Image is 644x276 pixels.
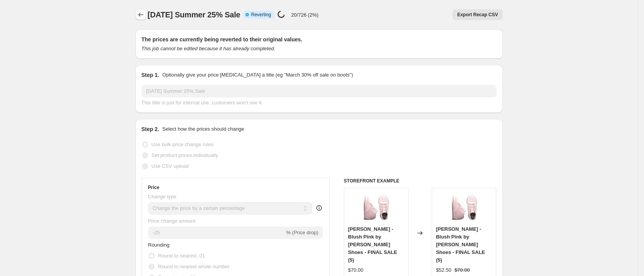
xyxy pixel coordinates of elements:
[148,194,177,199] span: Change type
[142,85,497,97] input: 30% off holiday sale
[436,226,485,263] span: [PERSON_NAME] - Blush Pink by [PERSON_NAME] Shoes - FINAL SALE (5)
[142,71,159,79] h2: Step 1.
[251,12,271,18] span: Reverting
[454,266,470,274] strike: $70.00
[286,230,318,235] span: % (Price drop)
[148,218,196,224] span: Price change amount
[449,192,480,223] img: Zimmerman-Shoes-Baby-And-Child-Milo-Boots-Blush-Pink-20211029051707_4452c0f7-5572-4391-9af0-3fb92...
[148,242,170,248] span: Rounding
[453,9,502,20] button: Export Recap CSV
[148,184,159,191] h3: Price
[344,178,497,184] h6: STOREFRONT EXAMPLE
[148,10,241,19] span: [DATE] Summer 25% Sale
[348,266,364,274] div: $70.00
[142,46,275,51] i: This job cannot be edited because it has already completed.
[135,9,146,20] button: Price change jobs
[158,253,205,259] span: Round to nearest .01
[152,163,189,169] span: Use CSV upload
[348,226,397,263] span: [PERSON_NAME] - Blush Pink by [PERSON_NAME] Shoes - FINAL SALE (5)
[158,264,230,269] span: Round to nearest whole number
[152,141,214,147] span: Use bulk price change rules
[162,125,244,133] p: Select how the prices should change
[162,71,353,79] p: Optionally give your price [MEDICAL_DATA] a title (eg "March 30% off sale on boots")
[142,125,159,133] h2: Step 2.
[142,36,497,43] h2: The prices are currently being reverted to their original values.
[436,266,451,274] div: $52.50
[291,12,319,18] p: 20/726 (2%)
[457,12,498,18] span: Export Recap CSV
[315,204,323,212] div: help
[142,100,261,106] span: This title is just for internal use, customers won't see it
[152,152,218,158] span: Set product prices individually
[148,227,285,239] input: -15
[360,192,391,223] img: Zimmerman-Shoes-Baby-And-Child-Milo-Boots-Blush-Pink-20211029051707_4452c0f7-5572-4391-9af0-3fb92...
